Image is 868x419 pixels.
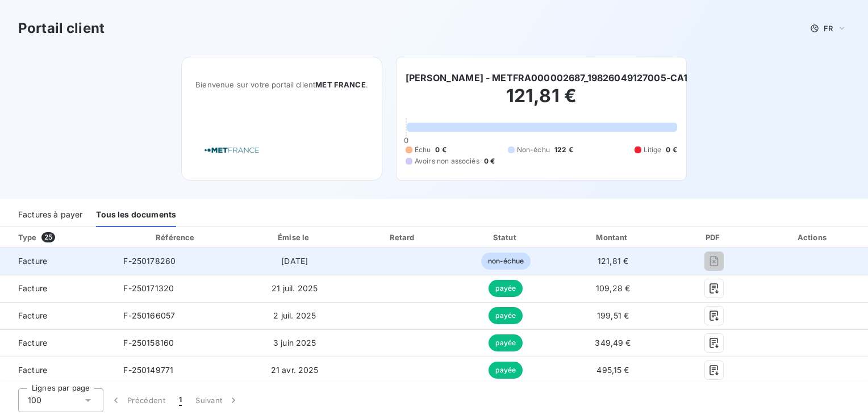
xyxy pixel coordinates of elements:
[435,145,446,155] span: 0 €
[172,388,189,412] button: 1
[28,395,41,406] span: 100
[18,203,82,227] div: Factures à payer
[281,256,308,266] span: [DATE]
[406,71,688,85] h6: [PERSON_NAME] - METFRA000002687_19826049127005-CA1
[11,232,112,243] div: Type
[489,280,523,297] span: payée
[598,256,628,266] span: 121,81 €
[597,311,629,320] span: 199,51 €
[123,311,175,320] span: F-250166057
[41,232,55,242] span: 25
[179,395,182,406] span: 1
[559,232,667,243] div: Montant
[415,145,431,155] span: Échu
[9,255,105,267] span: Facture
[123,338,174,347] span: F-250158160
[596,365,629,375] span: 495,15 €
[489,362,523,379] span: payée
[666,145,677,155] span: 0 €
[406,85,677,119] h2: 121,81 €
[240,232,349,243] div: Émise le
[9,310,105,321] span: Facture
[123,256,176,266] span: F-250178260
[644,145,662,155] span: Litige
[484,156,495,166] span: 0 €
[9,364,105,376] span: Facture
[415,156,479,166] span: Avoirs non associés
[273,338,316,347] span: 3 juin 2025
[596,283,630,293] span: 109,28 €
[123,283,174,293] span: F-250171320
[457,232,554,243] div: Statut
[271,365,319,375] span: 21 avr. 2025
[353,232,453,243] div: Retard
[123,365,173,375] span: F-250149771
[517,145,550,155] span: Non-échu
[489,307,523,324] span: payée
[18,18,105,39] h3: Portail client
[189,388,246,412] button: Suivant
[156,233,194,242] div: Référence
[9,337,105,349] span: Facture
[195,80,368,89] span: Bienvenue sur votre portail client .
[272,283,318,293] span: 21 juil. 2025
[195,134,268,166] img: Company logo
[273,311,316,320] span: 2 juil. 2025
[315,80,366,89] span: MET FRANCE
[824,24,833,33] span: FR
[96,203,176,227] div: Tous les documents
[554,145,573,155] span: 122 €
[761,232,866,243] div: Actions
[481,253,531,270] span: non-échue
[404,136,408,145] span: 0
[103,388,172,412] button: Précédent
[489,334,523,351] span: payée
[9,283,105,294] span: Facture
[671,232,756,243] div: PDF
[595,338,631,347] span: 349,49 €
